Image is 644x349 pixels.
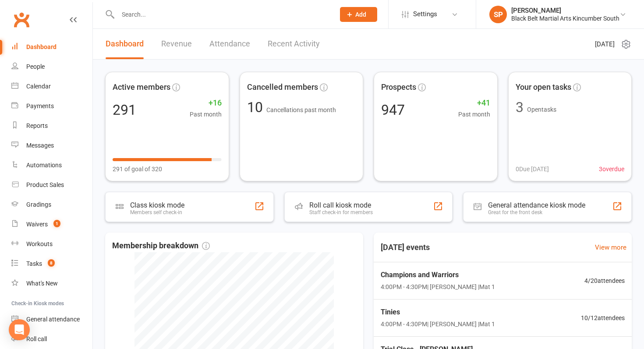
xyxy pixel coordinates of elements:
a: General attendance kiosk mode [11,310,92,329]
div: [PERSON_NAME] [511,7,619,14]
div: 3 [516,100,524,114]
div: Tasks [26,260,42,267]
div: 291 [113,103,136,117]
a: Waivers 1 [11,215,92,234]
a: Product Sales [11,175,92,195]
a: Calendar [11,77,92,96]
div: Calendar [26,83,51,90]
span: 4 / 20 attendees [584,276,625,286]
div: General attendance [26,316,80,323]
span: +16 [190,97,222,109]
div: Great for the front desk [488,209,585,215]
div: Dashboard [26,43,57,50]
a: Tasks 8 [11,254,92,274]
div: Roll call [26,335,47,342]
div: Members self check-in [130,209,184,215]
span: 4:00PM - 4:30PM | [PERSON_NAME] | Mat 1 [381,282,495,292]
span: Prospects [381,81,416,94]
span: 8 [48,259,55,267]
a: Workouts [11,234,92,254]
button: Add [340,7,377,22]
h3: [DATE] events [374,240,437,255]
span: Champions and Warriors [381,269,495,281]
div: Payments [26,102,54,109]
a: Dashboard [11,37,92,57]
div: Black Belt Martial Arts Kincumber South [511,14,619,22]
a: Clubworx [11,9,32,31]
div: Class kiosk mode [130,201,184,209]
a: Payments [11,96,92,116]
a: Automations [11,155,92,175]
div: Waivers [26,221,48,228]
div: What's New [26,280,58,287]
div: Reports [26,122,48,129]
span: Add [355,11,366,18]
a: Attendance [209,29,250,59]
span: 0 Due [DATE] [516,164,549,174]
div: Roll call kiosk mode [309,201,373,209]
span: Open tasks [527,106,556,113]
span: Cancelled members [247,81,318,94]
span: Tinies [381,307,495,318]
a: Roll call [11,329,92,349]
a: Recent Activity [268,29,320,59]
a: View more [595,242,626,253]
div: Workouts [26,240,53,247]
span: 1 [53,220,60,227]
span: Active members [113,81,170,94]
a: Gradings [11,195,92,215]
div: Staff check-in for members [309,209,373,215]
span: Your open tasks [516,81,571,94]
div: Product Sales [26,181,64,188]
input: Search... [115,8,329,21]
span: Past month [458,109,490,119]
a: Messages [11,136,92,155]
span: 291 of goal of 320 [113,164,162,174]
a: Dashboard [106,29,144,59]
div: Automations [26,162,62,169]
a: Reports [11,116,92,136]
span: Cancellations past month [266,106,336,113]
span: 4:00PM - 4:30PM | [PERSON_NAME] | Mat 1 [381,319,495,329]
span: 3 overdue [599,164,624,174]
div: Open Intercom Messenger [9,319,30,340]
div: Gradings [26,201,51,208]
div: 947 [381,103,405,117]
span: 10 [247,99,266,116]
a: What's New [11,274,92,293]
span: [DATE] [595,39,615,49]
a: People [11,57,92,77]
span: Settings [413,4,437,24]
span: 10 / 12 attendees [581,313,625,323]
span: Membership breakdown [112,240,210,252]
div: Messages [26,142,54,149]
span: +41 [458,97,490,109]
span: Past month [190,109,222,119]
div: People [26,63,45,70]
a: Revenue [161,29,192,59]
div: General attendance kiosk mode [488,201,585,209]
div: SP [489,6,507,23]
